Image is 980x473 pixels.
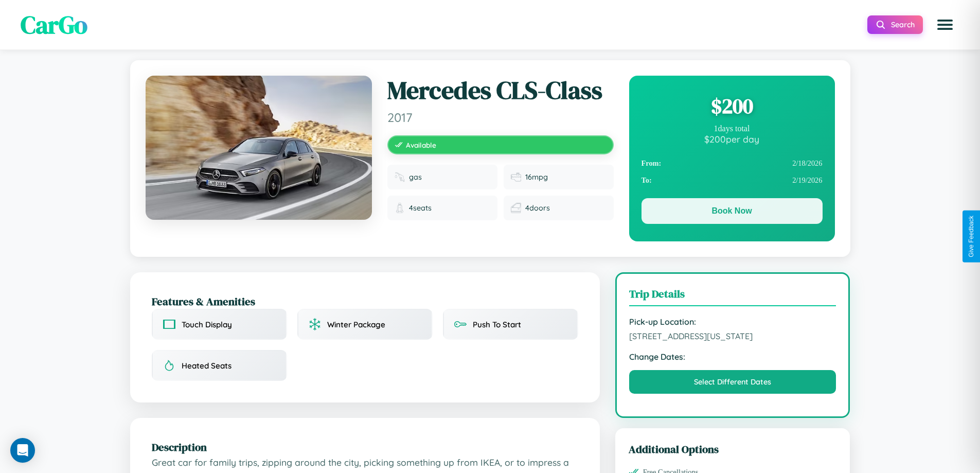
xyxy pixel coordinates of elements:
div: $ 200 per day [642,133,823,145]
img: Fuel efficiency [511,172,521,182]
span: [STREET_ADDRESS][US_STATE] [629,331,836,341]
div: 2 / 19 / 2026 [642,172,823,189]
button: Select Different Dates [629,370,836,394]
span: 4 doors [525,203,550,213]
div: 1 days total [642,124,823,133]
span: Available [406,141,436,149]
button: Open menu [931,10,959,39]
div: Open Intercom Messenger [10,438,35,463]
span: Heated Seats [182,361,231,371]
span: Touch Display [182,320,232,329]
span: 2017 [387,110,614,125]
span: CarGo [21,8,87,42]
strong: To: [642,176,652,185]
span: gas [409,172,422,182]
img: Fuel type [395,172,405,182]
strong: Change Dates: [629,352,836,362]
button: Book Now [642,198,823,224]
h2: Features & Amenities [152,294,578,309]
h2: Description [152,440,578,454]
h3: Trip Details [629,286,836,306]
span: Search [891,20,915,29]
strong: From: [642,159,662,168]
h1: Mercedes CLS-Class [387,76,614,106]
div: Give Feedback [968,216,975,257]
span: 4 seats [409,203,432,213]
div: 2 / 18 / 2026 [642,155,823,172]
img: Doors [511,203,521,213]
h3: Additional Options [629,442,837,457]
img: Mercedes CLS-Class 2017 [146,76,372,220]
button: Search [867,15,923,34]
span: Push To Start [473,320,521,329]
img: Seats [395,203,405,213]
span: 16 mpg [525,172,548,182]
span: Winter Package [327,320,385,329]
div: $ 200 [642,92,823,120]
strong: Pick-up Location: [629,317,836,327]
